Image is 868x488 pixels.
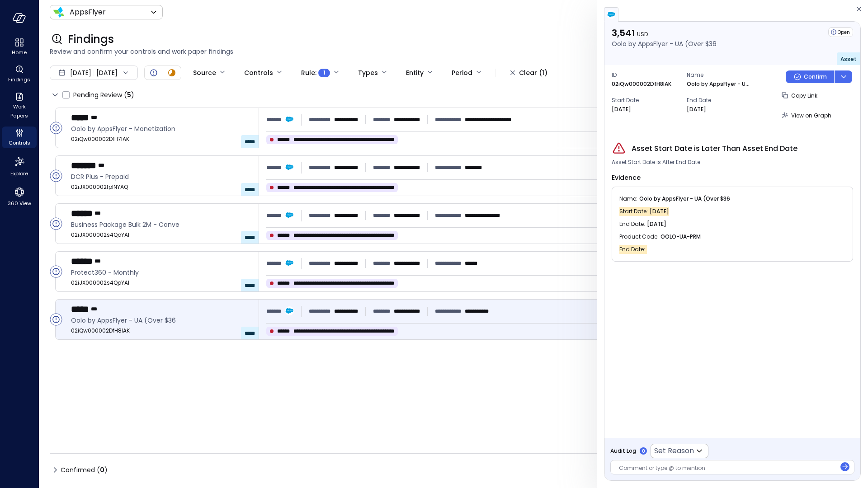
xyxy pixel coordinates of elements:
[148,67,159,78] div: Open
[786,70,834,83] button: Confirm
[53,7,64,18] img: Icon
[406,65,424,80] div: Entity
[97,465,108,475] div: ( )
[50,122,62,134] div: Open
[610,446,636,455] span: Audit Log
[612,39,717,49] p: Oolo by AppsFlyer - UA (Over $36
[519,67,547,79] div: Clear (1)
[612,70,679,80] span: ID
[71,315,251,325] span: Oolo by AppsFlyer - UA (Over $36
[639,194,730,203] span: Oolo by AppsFlyer - UA (Over $36
[70,7,106,18] p: AppsFlyer
[301,65,330,80] div: Rule :
[71,326,251,335] span: 02iQw000002DfH8IAK
[244,65,273,80] div: Controls
[8,75,30,84] span: Findings
[71,230,251,239] span: 02iJX000002s4QoYAI
[71,183,251,192] span: 02iJX000002fplNYAQ
[68,32,114,47] span: Findings
[71,172,251,182] span: DCR Plus - Prepaid
[50,217,62,230] div: Open
[166,67,177,78] div: In Progress
[660,232,701,241] span: OOLO-UA-PRM
[8,199,31,208] span: 360 View
[61,463,108,477] span: Confirmed
[5,102,33,120] span: Work Papers
[612,105,631,114] p: [DATE]
[2,36,37,58] div: Home
[650,207,669,216] span: [DATE]
[791,112,831,119] span: View on Graph
[619,245,647,254] span: End Date :
[70,68,91,78] span: [DATE]
[619,207,650,216] span: Start Date :
[778,88,821,103] button: Copy Link
[632,143,797,154] span: Asset Start Date is Later Than Asset End Date
[612,158,700,167] span: Asset Start Date is After End Date
[619,232,660,241] span: Product Code :
[100,465,104,474] span: 0
[840,55,857,63] span: Asset
[778,108,835,123] button: View on Graph
[127,90,131,99] span: 5
[124,90,134,100] div: ( )
[10,169,28,178] span: Explore
[50,313,62,326] div: Open
[2,184,37,209] div: 360 View
[791,92,817,99] span: Copy Link
[71,267,251,277] span: Protect360 - Monthly
[654,446,694,456] p: Set Reason
[71,135,251,144] span: 02iQw000002DfH7IAK
[619,220,647,229] span: End Date :
[358,65,378,80] div: Types
[687,105,706,114] p: [DATE]
[73,88,134,102] span: Pending Review
[687,80,750,89] p: Oolo by AppsFlyer - UA (Over $36
[647,220,666,229] span: [DATE]
[687,70,755,80] span: Name
[612,27,717,39] p: 3,541
[12,48,27,57] span: Home
[193,65,216,80] div: Source
[619,194,639,203] span: Name :
[50,169,62,182] div: Open
[612,96,679,105] span: Start Date
[612,80,671,89] p: 02iQw000002DfH8IAK
[607,10,616,19] img: salesforce
[71,220,251,230] span: Business Package Bulk 2M - Conve
[687,96,755,105] span: End Date
[50,47,857,56] span: Review and confirm your controls and work paper findings
[2,90,37,121] div: Work Papers
[323,68,325,77] span: 1
[786,70,852,83] div: Button group with a nested menu
[642,448,645,455] p: 0
[2,154,37,179] div: Explore
[637,30,648,38] span: USD
[834,70,852,83] button: dropdown-icon-button
[9,138,30,147] span: Controls
[71,278,251,287] span: 02iJX000002s4QpYAI
[71,124,251,134] span: Oolo by AppsFlyer - Monetization
[804,72,827,81] p: Confirm
[2,127,37,148] div: Controls
[612,173,641,182] span: Evidence
[503,65,555,80] button: Clear (1)
[50,265,62,278] div: Open
[452,65,472,80] div: Period
[828,27,853,37] div: Open
[2,63,37,85] div: Findings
